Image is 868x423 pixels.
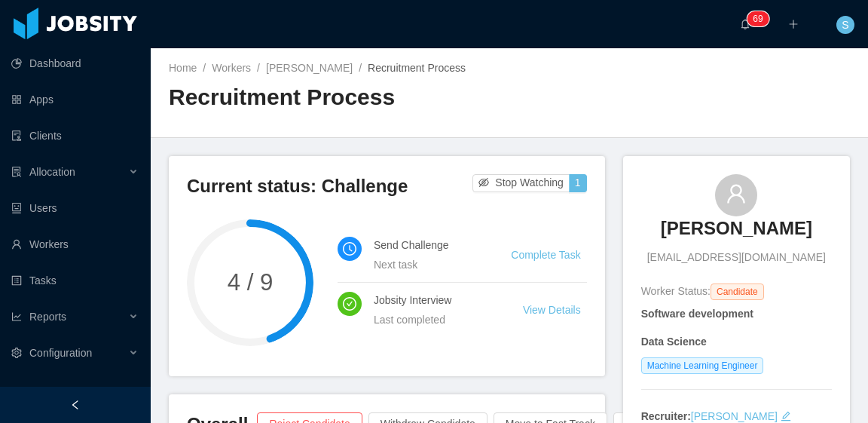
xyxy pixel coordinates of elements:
a: icon: appstoreApps [11,84,139,115]
span: / [203,62,206,74]
button: 1 [569,174,587,192]
a: Workers [212,62,251,74]
i: icon: plus [788,19,799,29]
span: Configuration [29,347,92,359]
span: Allocation [29,166,75,178]
i: icon: solution [11,167,22,177]
i: icon: setting [11,348,22,358]
button: icon: eye-invisibleStop Watching [472,174,570,192]
a: [PERSON_NAME] [266,62,353,74]
span: Candidate [711,284,764,300]
i: icon: clock-circle [343,242,356,256]
h4: Send Challenge [374,237,475,253]
p: 9 [758,11,763,26]
span: / [359,62,362,74]
sup: 69 [747,11,769,26]
a: Complete Task [511,249,580,261]
a: [PERSON_NAME] [691,410,778,422]
a: icon: profileTasks [11,265,139,296]
h4: Jobsity Interview [374,292,487,308]
i: icon: edit [781,411,791,421]
i: icon: check-circle [343,297,356,311]
p: 6 [753,11,758,26]
strong: Recruiter: [641,410,691,422]
div: Next task [374,256,475,273]
a: View Details [523,304,581,316]
h3: [PERSON_NAME] [661,216,812,241]
span: 4 / 9 [187,271,313,294]
a: icon: pie-chartDashboard [11,48,139,78]
a: Home [169,62,197,74]
a: icon: auditClients [11,121,139,151]
span: Recruitment Process [368,62,466,74]
span: S [842,16,848,34]
h3: Current status: Challenge [187,174,472,198]
strong: Software development [641,308,753,320]
span: / [257,62,260,74]
span: Machine Learning Engineer [641,357,764,374]
span: [EMAIL_ADDRESS][DOMAIN_NAME] [647,250,826,265]
span: Worker Status: [641,285,711,297]
a: icon: robotUsers [11,193,139,223]
strong: Data Science [641,336,707,348]
i: icon: bell [740,19,750,29]
i: icon: user [726,183,747,204]
div: Last completed [374,311,487,328]
i: icon: line-chart [11,311,22,322]
a: icon: userWorkers [11,229,139,259]
h2: Recruitment Process [169,82,509,113]
span: Reports [29,311,66,323]
a: [PERSON_NAME] [661,216,812,250]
